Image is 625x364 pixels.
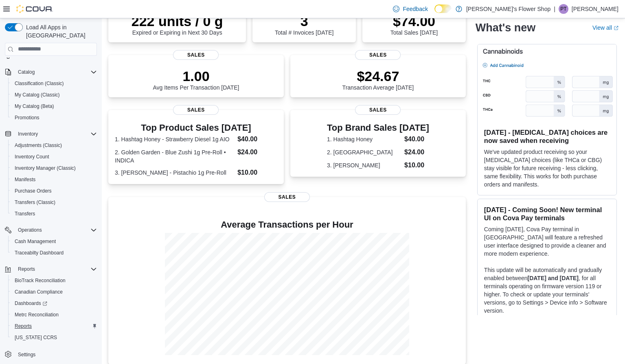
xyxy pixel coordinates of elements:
[275,13,333,36] div: Total # Invoices [DATE]
[572,4,618,14] p: [PERSON_NAME]
[11,90,63,100] a: My Catalog (Classic)
[8,151,100,162] button: Inventory Count
[8,162,100,174] button: Inventory Manager (Classic)
[173,50,219,60] span: Sales
[15,238,56,245] span: Cash Management
[327,123,429,133] h3: Top Brand Sales [DATE]
[355,50,401,60] span: Sales
[153,68,239,84] p: 1.00
[15,129,97,139] span: Inventory
[173,105,219,115] span: Sales
[11,163,97,173] span: Inventory Manager (Classic)
[11,333,97,342] span: Washington CCRS
[2,224,100,236] button: Operations
[8,101,100,112] button: My Catalog (Beta)
[8,112,100,123] button: Promotions
[8,332,100,343] button: [US_STATE] CCRS
[11,197,97,207] span: Transfers (Classic)
[8,89,100,101] button: My Catalog (Classic)
[15,264,97,274] span: Reports
[11,298,50,308] a: Dashboards
[592,24,618,31] a: View allExternal link
[11,321,35,331] a: Reports
[342,68,414,84] p: $24.67
[18,351,35,358] span: Settings
[8,174,100,185] button: Manifests
[466,4,550,14] p: [PERSON_NAME]'s Flower Shop
[484,148,610,189] p: We've updated product receiving so your [MEDICAL_DATA] choices (like THCa or CBG) stay visible fo...
[11,101,97,111] span: My Catalog (Beta)
[11,333,60,342] a: [US_STATE] CCRS
[15,277,66,284] span: BioTrack Reconciliation
[11,163,79,173] a: Inventory Manager (Classic)
[11,140,97,150] span: Adjustments (Classic)
[342,68,414,91] div: Transaction Average [DATE]
[355,105,401,115] span: Sales
[8,78,100,89] button: Classification (Classic)
[484,266,610,315] p: This update will be automatically and gradually enabled between , for all terminals operating on ...
[11,276,97,285] span: BioTrack Reconciliation
[15,165,76,171] span: Inventory Manager (Classic)
[11,113,97,123] span: Promotions
[11,237,59,246] a: Cash Management
[390,13,438,36] div: Total Sales [DATE]
[11,79,67,88] a: Classification (Classic)
[11,113,43,123] a: Promotions
[11,140,65,150] a: Adjustments (Classic)
[404,134,429,144] dd: $40.00
[8,140,100,151] button: Adjustments (Classic)
[15,323,32,329] span: Reports
[11,298,97,308] span: Dashboards
[8,320,100,332] button: Reports
[15,67,97,77] span: Catalog
[18,69,35,75] span: Catalog
[434,4,452,13] input: Dark Mode
[8,197,100,208] button: Transfers (Classic)
[327,148,401,156] dt: 2. [GEOGRAPHIC_DATA]
[11,175,39,184] a: Manifests
[15,188,52,194] span: Purchase Orders
[115,169,234,177] dt: 3. [PERSON_NAME] - Pistachio 1g Pre-Roll
[11,287,66,297] a: Canadian Compliance
[11,248,97,258] span: Traceabilty Dashboard
[8,236,100,247] button: Cash Management
[11,287,97,297] span: Canadian Compliance
[554,4,555,14] p: |
[559,4,568,14] div: Peter Tzannes
[11,197,59,207] a: Transfers (Classic)
[15,153,49,160] span: Inventory Count
[18,131,38,137] span: Inventory
[11,248,67,258] a: Traceabilty Dashboard
[476,21,535,34] h2: What's new
[11,175,97,184] span: Manifests
[15,129,41,139] button: Inventory
[15,300,47,307] span: Dashboards
[115,135,234,143] dt: 1. Hashtag Honey - Strawberry Diesel 1g AIO
[15,225,97,235] span: Operations
[15,176,35,183] span: Manifests
[8,185,100,197] button: Purchase Orders
[15,334,57,341] span: [US_STATE] CCRS
[264,192,310,202] span: Sales
[153,68,239,91] div: Avg Items Per Transaction [DATE]
[15,103,54,110] span: My Catalog (Beta)
[115,123,277,133] h3: Top Product Sales [DATE]
[484,206,610,222] h3: [DATE] - Coming Soon! New terminal UI on Cova Pay terminals
[484,128,610,145] h3: [DATE] - [MEDICAL_DATA] choices are now saved when receiving
[528,275,579,281] strong: [DATE] and [DATE]
[15,225,45,235] button: Operations
[8,208,100,219] button: Transfers
[11,276,69,285] a: BioTrack Reconciliation
[11,321,97,331] span: Reports
[275,13,333,29] p: 3
[15,142,62,149] span: Adjustments (Classic)
[11,310,97,320] span: Metrc Reconciliation
[18,266,35,272] span: Reports
[8,298,100,309] a: Dashboards
[237,147,277,157] dd: $24.00
[2,348,100,360] button: Settings
[2,263,100,275] button: Reports
[11,101,57,111] a: My Catalog (Beta)
[11,152,97,162] span: Inventory Count
[23,23,97,39] span: Load All Apps in [GEOGRAPHIC_DATA]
